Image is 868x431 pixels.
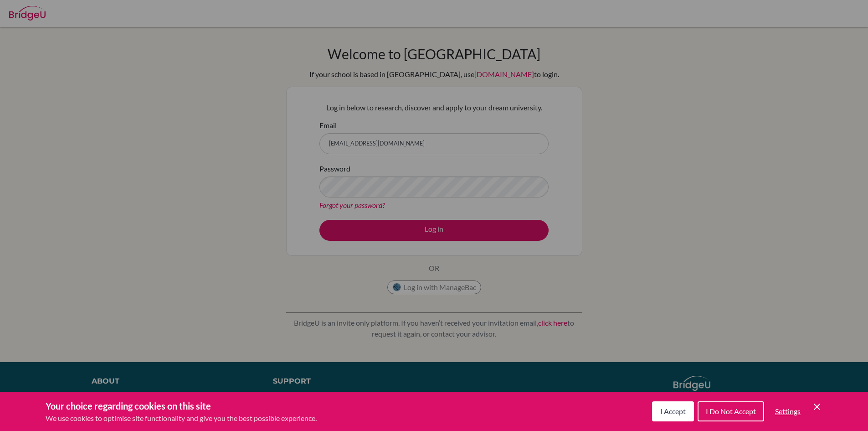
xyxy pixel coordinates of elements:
span: I Do Not Accept [706,407,756,415]
h3: Your choice regarding cookies on this site [46,399,317,413]
button: I Accept [652,401,694,421]
span: I Accept [660,407,686,415]
p: We use cookies to optimise site functionality and give you the best possible experience. [46,413,317,424]
button: I Do Not Accept [698,401,764,421]
button: Settings [768,402,808,421]
button: Save and close [812,401,822,412]
span: Settings [775,407,801,415]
